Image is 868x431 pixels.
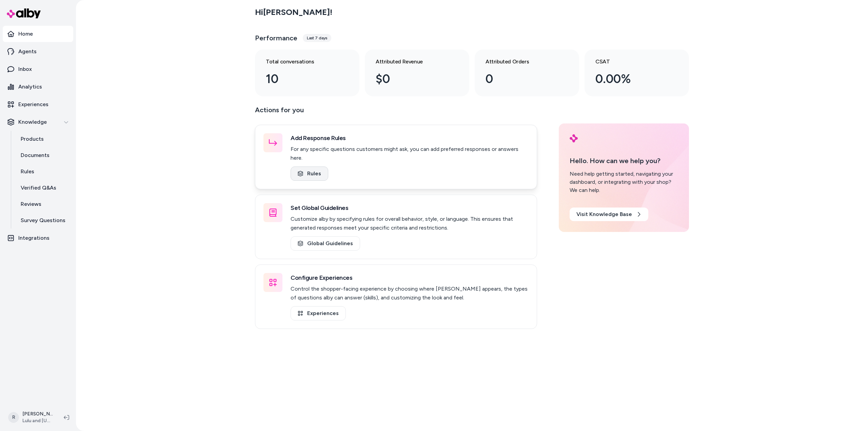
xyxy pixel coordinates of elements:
h3: CSAT [595,58,667,66]
span: R [8,412,19,423]
a: Attributed Orders 0 [475,50,579,96]
p: Home [18,30,33,38]
a: Products [14,131,73,147]
div: 0 [486,70,557,88]
p: Actions for you [255,104,537,121]
p: Agents [18,47,37,56]
p: Customize alby by specifying rules for overall behavior, style, or language. This ensures that ge... [291,215,529,232]
a: Inbox [3,61,73,77]
p: [PERSON_NAME] [22,411,53,417]
a: Survey Questions [14,212,73,229]
p: Survey Questions [21,216,65,224]
a: Visit Knowledge Base [570,208,648,221]
h2: Hi [PERSON_NAME] ! [255,7,332,17]
div: Last 7 days [303,34,331,42]
a: Experiences [3,96,73,113]
a: Reviews [14,196,73,212]
p: Verified Q&As [21,184,56,192]
p: Knowledge [18,118,47,126]
div: $0 [376,70,448,88]
p: Hello. How can we help you? [570,156,678,166]
a: Home [3,26,73,42]
p: Integrations [18,234,50,242]
a: Documents [14,147,73,163]
a: Attributed Revenue $0 [365,50,469,96]
h3: Add Response Rules [291,133,529,143]
div: Need help getting started, navigating your dashboard, or integrating with your shop? We can help. [570,170,678,194]
div: 0.00% [595,70,667,88]
h3: Configure Experiences [291,273,529,282]
img: alby Logo [570,134,578,142]
h3: Performance [255,33,297,43]
p: Reviews [21,200,41,208]
h3: Set Global Guidelines [291,203,529,213]
h3: Total conversations [266,58,338,66]
p: Products [21,135,44,143]
a: Agents [3,43,73,60]
p: Analytics [18,83,42,91]
button: Knowledge [3,114,73,130]
a: CSAT 0.00% [585,50,689,96]
a: Verified Q&As [14,180,73,196]
p: Inbox [18,65,32,73]
a: Experiences [291,306,346,320]
a: Global Guidelines [291,236,360,251]
a: Analytics [3,79,73,95]
div: 10 [266,70,338,88]
span: Lulu and [US_STATE] [22,417,53,424]
p: Control the shopper-facing experience by choosing where [PERSON_NAME] appears, the types of quest... [291,285,529,302]
p: For any specific questions customers might ask, you can add preferred responses or answers here. [291,145,529,162]
a: Rules [14,163,73,180]
a: Rules [291,166,328,181]
img: alby Logo [7,8,41,18]
a: Integrations [3,230,73,246]
h3: Attributed Orders [486,58,557,66]
a: Total conversations 10 [255,50,359,96]
button: R[PERSON_NAME]Lulu and [US_STATE] [4,407,58,428]
p: Rules [21,168,34,176]
p: Documents [21,151,50,159]
h3: Attributed Revenue [376,58,448,66]
p: Experiences [18,100,48,109]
